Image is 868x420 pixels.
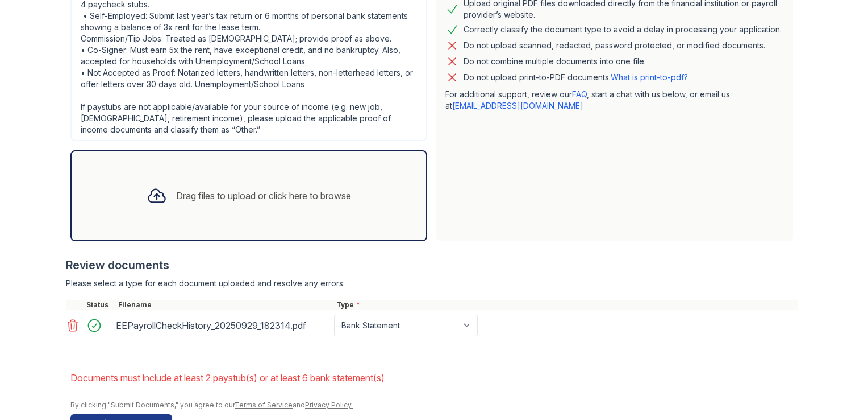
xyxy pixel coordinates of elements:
[70,401,798,410] div: By clicking "Submit Documents," you agree to our and
[464,55,646,68] div: Do not combine multiple documents into one file.
[70,367,798,389] li: Documents must include at least 2 paystub(s) or at least 6 bank statement(s)
[116,316,329,335] div: EEPayrollCheckHistory_20250929_182314.pdf
[611,72,688,82] a: What is print-to-pdf?
[464,72,688,83] p: Do not upload print-to-PDF documents.
[334,300,798,310] div: Type
[235,401,293,409] a: Terms of Service
[452,101,583,110] a: [EMAIL_ADDRESS][DOMAIN_NAME]
[66,257,798,273] div: Review documents
[66,278,798,289] div: Please select a type for each document uploaded and resolve any errors.
[116,300,334,310] div: Filename
[572,89,587,99] a: FAQ
[464,39,765,52] div: Do not upload scanned, redacted, password protected, or modified documents.
[84,300,116,310] div: Status
[445,89,784,112] p: For additional support, review our , start a chat with us below, or email us at
[176,189,351,203] div: Drag files to upload or click here to browse
[464,23,782,36] div: Correctly classify the document type to avoid a delay in processing your application.
[305,401,353,409] a: Privacy Policy.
